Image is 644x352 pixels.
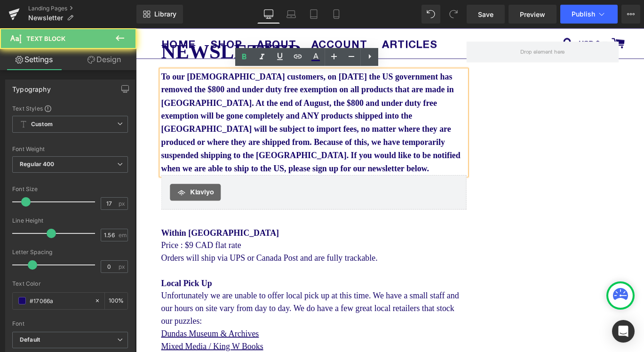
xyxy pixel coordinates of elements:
[119,200,127,207] span: px
[421,5,440,24] button: Undo
[30,296,90,306] input: Color
[12,146,128,152] div: Font Weight
[12,104,128,112] div: Text Styles
[12,217,128,224] div: Line Height
[28,49,364,162] span: To our [DEMOGRAPHIC_DATA] customers, on [DATE] the US government has removed the $800 and under d...
[496,11,520,24] div: USD $
[119,232,127,238] span: em
[28,236,370,264] div: Price : $9 CAD flat rate Orders will ship via UPS or Canada Post and are fully trackable.
[21,10,74,29] a: HOME
[28,293,370,335] div: Unfortunately we are unable to offer local pick up at this time. We have a small staff and our ho...
[12,186,128,192] div: Font Size
[28,14,63,22] span: Newsletter
[509,5,557,24] a: Preview
[31,120,53,128] b: Custom
[119,264,127,270] span: px
[28,14,186,39] strong: NEWSLETTER
[572,10,595,18] span: Publish
[12,249,128,256] div: Letter Spacing
[128,10,187,29] a: ABOUT
[61,178,87,190] span: Klaviyo
[136,5,183,24] a: New Library
[560,5,618,24] button: Publish
[12,320,128,327] div: Font
[28,5,136,12] a: Landing Pages
[12,80,51,93] div: Typography
[105,293,127,309] div: %
[325,5,348,24] a: Mobile
[20,336,40,344] i: Default
[28,224,160,234] b: Within [GEOGRAPHIC_DATA]
[257,5,280,24] a: Desktop
[154,10,176,18] span: Library
[76,10,126,29] a: SHOP
[28,280,85,291] strong: Local Pick Up
[189,10,266,29] a: ACCOUNT
[621,5,640,24] button: More
[520,9,545,19] span: Preview
[20,160,55,168] b: Regular 400
[28,337,138,347] a: Dundas Museum & Archives
[302,5,325,24] a: Tablet
[612,320,635,343] div: Open Intercom Messenger
[444,5,463,24] button: Redo
[70,49,138,70] a: Design
[269,10,345,29] a: ARTICLES
[280,5,302,24] a: Laptop
[478,9,493,19] span: Save
[26,35,65,42] span: Text Block
[12,280,128,287] div: Text Color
